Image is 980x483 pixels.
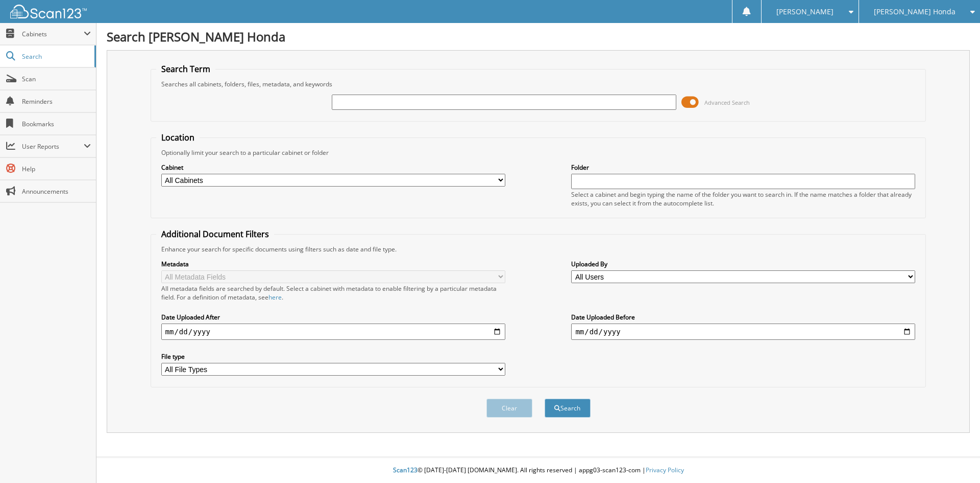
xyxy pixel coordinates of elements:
[393,466,418,474] span: Scan123
[10,5,87,18] img: scan123-logo-white.svg
[571,324,915,340] input: end
[704,99,750,106] span: Advanced Search
[571,313,915,321] label: Date Uploaded Before
[161,284,505,302] div: All metadata fields are searched by default. Select a cabinet with metadata to enable filtering b...
[156,80,921,88] div: Searches all cabinets, folders, files, metadata, and keywords
[22,187,91,196] span: Announcements
[156,228,274,240] legend: Additional Document Filters
[22,52,89,61] span: Search
[571,190,915,208] div: Select a cabinet and begin typing the name of the folder you want to search in. If the name match...
[22,142,84,151] span: User Reports
[22,75,91,83] span: Scan
[545,399,591,418] button: Search
[22,30,84,38] span: Cabinets
[156,132,200,143] legend: Location
[571,260,915,268] label: Uploaded By
[486,399,532,418] button: Clear
[156,148,921,157] div: Optionally limit your search to a particular cabinet or folder
[156,63,215,75] legend: Search Term
[22,165,91,173] span: Help
[161,163,505,172] label: Cabinet
[161,260,505,268] label: Metadata
[22,97,91,106] span: Reminders
[874,9,955,15] span: [PERSON_NAME] Honda
[161,313,505,321] label: Date Uploaded After
[268,293,282,302] a: here
[22,120,91,128] span: Bookmarks
[571,163,915,172] label: Folder
[107,28,970,45] h1: Search [PERSON_NAME] Honda
[156,245,921,254] div: Enhance your search for specific documents using filters such as date and file type.
[96,458,980,483] div: © [DATE]-[DATE] [DOMAIN_NAME]. All rights reserved | appg03-scan123-com |
[646,466,684,474] a: Privacy Policy
[161,324,505,340] input: start
[161,352,505,361] label: File type
[776,9,834,15] span: [PERSON_NAME]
